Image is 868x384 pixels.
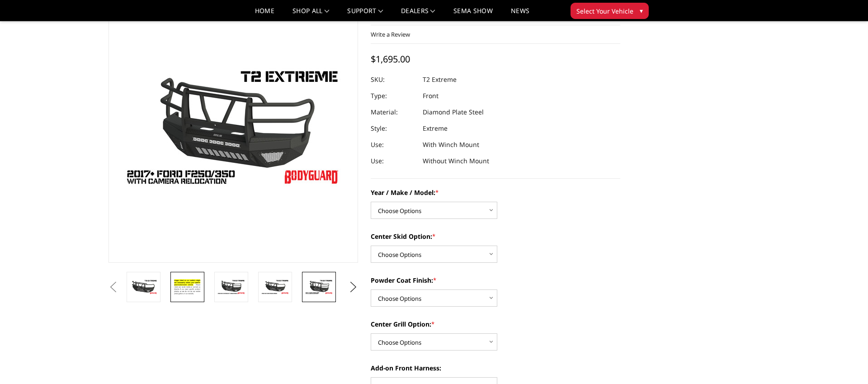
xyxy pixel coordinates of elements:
a: News [511,8,529,21]
a: Dealers [401,8,435,21]
button: Next [347,280,360,294]
a: Home [255,8,274,21]
span: ▾ [640,6,643,15]
a: Support [347,8,383,21]
label: Center Grill Option: [371,319,620,329]
span: $1,695.00 [371,53,410,65]
dt: SKU: [371,71,416,88]
dt: Use: [371,153,416,169]
dt: Type: [371,88,416,104]
dt: Style: [371,120,416,137]
dd: With Winch Mount [423,137,479,153]
dt: Use: [371,137,416,153]
a: SEMA Show [453,8,493,21]
button: Previous [106,280,120,294]
dd: Diamond Plate Steel [423,104,484,120]
img: T2 Series - Extreme Front Bumper (receiver or winch) [173,277,202,297]
label: Year / Make / Model: [371,188,620,197]
dd: Without Winch Mount [423,153,489,169]
a: Write a Review [371,30,410,38]
dd: Extreme [423,120,448,137]
label: Center Skid Option: [371,232,620,241]
label: Add-on Front Harness: [371,363,620,373]
a: shop all [292,8,329,21]
img: T2 Series - Extreme Front Bumper (receiver or winch) [305,279,333,295]
dd: Front [423,88,439,104]
label: Powder Coat Finish: [371,275,620,285]
img: T2 Series - Extreme Front Bumper (receiver or winch) [217,279,245,295]
img: T2 Series - Extreme Front Bumper (receiver or winch) [261,279,289,295]
dt: Material: [371,104,416,120]
dd: T2 Extreme [423,71,457,88]
button: Select Your Vehicle [571,3,649,19]
img: T2 Series - Extreme Front Bumper (receiver or winch) [129,279,158,295]
span: Select Your Vehicle [576,6,633,16]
